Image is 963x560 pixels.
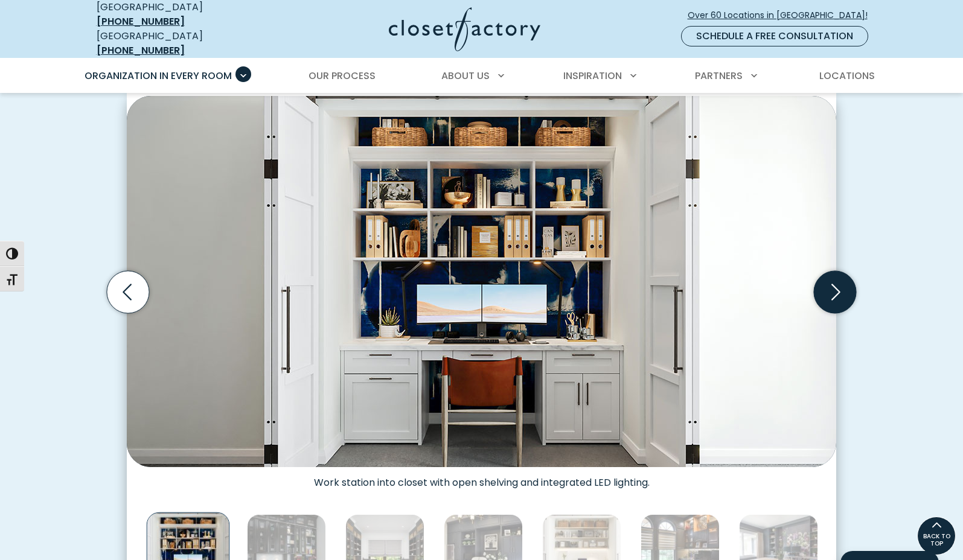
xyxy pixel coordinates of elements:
[97,14,185,28] a: [PHONE_NUMBER]
[695,69,743,83] span: Partners
[127,467,836,489] figcaption: Work station into closet with open shelving and integrated LED lighting.
[563,69,622,83] span: Inspiration
[97,29,272,58] div: [GEOGRAPHIC_DATA]
[917,517,956,555] a: BACK TO TOP
[819,69,875,83] span: Locations
[309,69,376,83] span: Our Process
[688,9,877,22] span: Over 60 Locations in [GEOGRAPHIC_DATA]!
[441,69,490,83] span: About Us
[127,96,836,467] img: Built-in work station into closet with open shelving and integrated LED lighting.
[76,59,888,93] nav: Primary Menu
[687,5,878,26] a: Over 60 Locations in [GEOGRAPHIC_DATA]!
[389,7,540,51] img: Closet Factory Logo
[85,69,232,83] span: Organization in Every Room
[681,26,868,46] a: Schedule a Free Consultation
[809,266,861,318] button: Next slide
[97,43,185,57] a: [PHONE_NUMBER]
[102,266,154,318] button: Previous slide
[918,533,955,547] span: BACK TO TOP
